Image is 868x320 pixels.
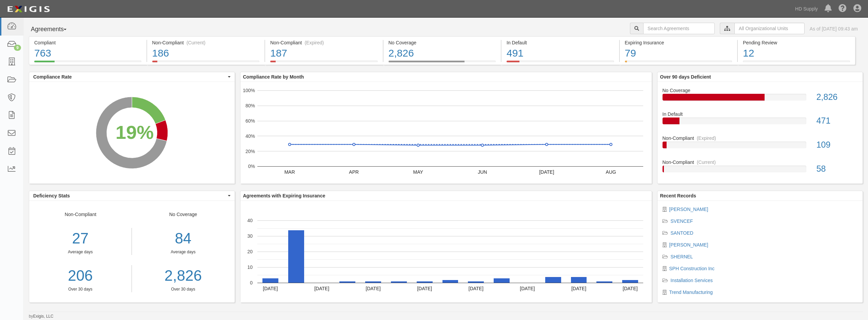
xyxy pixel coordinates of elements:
div: 2,826 [811,91,863,103]
a: SVENCEF [671,218,693,224]
small: by [29,314,54,319]
a: Non-Compliant(Current)186 [147,61,265,66]
div: As of [DATE] 09:43 am [810,25,858,32]
text: [DATE] [366,286,380,291]
div: Pending Review [743,39,850,46]
div: Average days [29,249,132,255]
a: Pending Review12 [738,61,855,66]
text: 40% [245,133,255,139]
div: Non-Compliant (Expired) [270,39,378,46]
div: Over 30 days [29,286,132,292]
div: Compliant [34,39,141,46]
div: 186 [152,46,260,61]
a: [PERSON_NAME] [669,242,708,248]
div: Expiring Insurance [625,39,732,46]
div: Non-Compliant (Current) [152,39,260,46]
div: Non-Compliant [657,159,863,166]
text: [DATE] [520,286,535,291]
div: No Coverage [657,87,863,94]
text: APR [349,169,359,175]
div: In Default [657,111,863,118]
button: Deficiency Stats [29,191,235,200]
i: Help Center - Complianz [839,5,847,13]
a: SPH Construction Inc [669,266,715,271]
b: Over 90 days Deficient [660,74,711,80]
text: MAR [284,169,295,175]
a: In Default491 [501,61,619,66]
div: Average days [137,249,230,255]
text: 0% [248,164,255,169]
text: 30 [247,233,253,239]
a: SANTOED [671,230,693,236]
a: Non-Compliant(Current)58 [663,159,858,178]
a: Exigis, LLC [33,314,54,319]
a: Compliant763 [29,61,146,66]
input: All Organizational Units [734,23,805,34]
span: Compliance Rate [33,73,226,80]
div: (Current) [697,159,716,166]
div: 2,826 [389,46,496,61]
a: SHERNEL [671,254,693,259]
svg: A chart. [29,82,235,184]
img: logo-5460c22ac91f19d4615b14bd174203de0afe785f0fc80cf4dbbc73dc1793850b.png [5,3,52,15]
text: [DATE] [263,286,278,291]
a: Non-Compliant(Expired)109 [663,135,858,159]
b: Compliance Rate by Month [243,74,304,80]
text: [DATE] [539,169,554,175]
a: Installation Services [671,278,713,283]
div: 471 [811,115,863,127]
svg: A chart. [240,82,652,184]
div: 27 [29,228,132,249]
button: Agreements [29,23,80,36]
div: 9 [14,45,21,51]
text: 80% [245,103,255,108]
a: No Coverage2,826 [383,61,501,66]
a: HD Supply [792,2,821,16]
text: 100% [243,88,255,93]
a: No Coverage2,826 [663,87,858,111]
a: 2,826 [137,265,230,286]
div: No Coverage [132,211,235,292]
svg: A chart. [240,201,652,302]
div: No Coverage [389,39,496,46]
div: 763 [34,46,141,61]
div: (Expired) [304,39,324,46]
text: [DATE] [571,286,586,291]
text: 0 [250,280,253,285]
text: 20% [245,148,255,154]
a: Non-Compliant(Expired)187 [265,61,383,66]
div: 12 [743,46,850,61]
a: [PERSON_NAME] [669,207,708,212]
div: Non-Compliant [657,135,863,142]
text: JUN [478,169,487,175]
text: [DATE] [314,286,329,291]
div: 79 [625,46,732,61]
div: 19% [116,119,154,146]
b: Recent Records [660,193,696,198]
div: 187 [270,46,378,61]
div: Non-Compliant [29,211,132,292]
a: 206 [29,265,132,286]
a: In Default471 [663,111,858,135]
div: 84 [137,228,230,249]
text: [DATE] [623,286,637,291]
text: 40 [247,218,253,223]
text: [DATE] [468,286,483,291]
div: 491 [507,46,614,61]
text: AUG [606,169,616,175]
text: 20 [247,249,253,254]
button: Compliance Rate [29,72,235,82]
div: 109 [811,139,863,151]
b: Agreements with Expiring Insurance [243,193,325,198]
div: In Default [507,39,614,46]
div: 58 [811,163,863,175]
text: 60% [245,118,255,124]
div: (Current) [186,39,205,46]
text: [DATE] [417,286,432,291]
text: MAY [413,169,423,175]
input: Search Agreements [643,23,715,34]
